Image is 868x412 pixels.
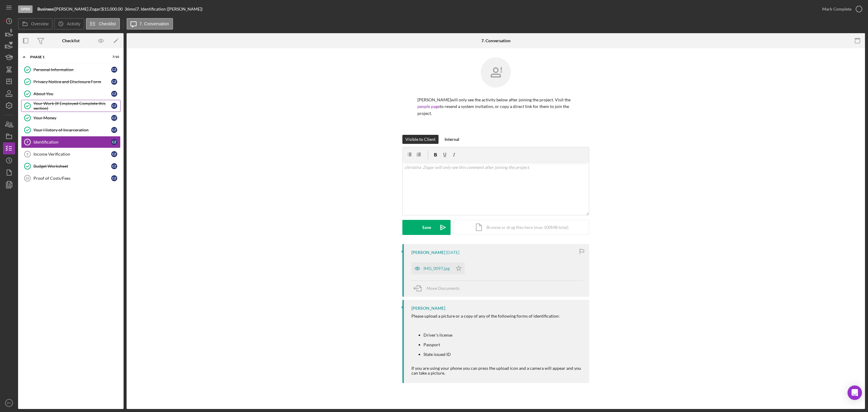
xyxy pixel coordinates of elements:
[30,55,104,59] div: Phase 1
[111,175,117,181] div: c Z
[422,220,431,235] div: Save
[62,38,80,43] div: Checklist
[18,5,33,13] div: Open
[54,18,84,30] button: Activity
[21,136,121,148] a: 7IdentificationcZ
[411,314,583,376] div: Please upload a picture or a copy of any of the following forms of identification: If you are usi...
[124,7,135,11] div: 36 mo
[21,124,121,136] a: Your History of IncarcerationcZ
[18,18,52,30] button: Overview
[417,104,440,109] a: people page
[411,281,466,296] button: Move Documents
[33,128,111,132] div: Your History of Incarceration
[405,135,436,144] div: Visible to Client
[102,7,124,11] div: $15,000.00
[411,306,445,311] div: [PERSON_NAME]
[25,176,29,180] tspan: 10
[140,21,169,26] label: 7. Conversation
[21,160,121,172] a: Budget WorksheetcZ
[111,103,117,109] div: c Z
[37,7,55,11] div: |
[55,7,102,11] div: [PERSON_NAME] Zogar |
[33,164,111,169] div: Budget Worksheet
[426,286,460,291] span: Move Documents
[446,250,459,255] time: 2025-08-22 20:28
[417,97,574,117] p: [PERSON_NAME] will only see the activity below after joining the project. Visit the to resend a s...
[423,342,583,347] li: Passport
[33,79,111,84] div: Privacy Notice and Disclosure Form
[442,135,462,144] button: Internal
[21,64,121,76] a: Personal InformationcZ
[27,152,28,156] tspan: 8
[481,38,511,43] div: 7. Conversation
[111,67,117,73] div: c Z
[135,7,203,11] div: | 7. Identification ([PERSON_NAME])
[31,21,49,26] label: Overview
[21,76,121,88] a: Privacy Notice and Disclosure FormcZ
[111,115,117,121] div: c Z
[67,21,80,26] label: Activity
[111,151,117,157] div: c Z
[402,220,451,235] button: Save
[86,18,120,30] button: Checklist
[111,139,117,145] div: c Z
[33,101,111,111] div: Your Work (If Employed Complete this section)
[108,55,119,59] div: 7 / 10
[423,352,583,357] li: State issued ID
[33,91,111,96] div: About You
[402,135,439,144] button: Visible to Client
[27,140,28,144] tspan: 7
[33,140,111,144] div: Identification
[3,397,15,409] button: PY
[33,67,111,72] div: Personal Information
[423,266,450,271] div: IMG_0097.jpg
[411,250,445,255] div: [PERSON_NAME]
[111,79,117,85] div: c Z
[7,401,11,405] text: PY
[445,135,459,144] div: Internal
[111,163,117,169] div: c Z
[21,112,121,124] a: Your MoneycZ
[33,116,111,120] div: Your Money
[111,127,117,133] div: c Z
[33,152,111,157] div: Income Verification
[21,148,121,160] a: 8Income VerificationcZ
[33,176,111,181] div: Proof of Costs/Fees
[816,3,865,15] button: Mark Complete
[111,91,117,97] div: c Z
[37,6,54,11] b: Business
[21,88,121,100] a: About YoucZ
[822,3,851,15] div: Mark Complete
[127,18,173,30] button: 7. Conversation
[21,100,121,112] a: Your Work (If Employed Complete this section)cZ
[848,385,862,400] div: Open Intercom Messenger
[21,172,121,184] a: 10Proof of Costs/FeescZ
[423,333,583,338] li: Driver's license
[99,21,116,26] label: Checklist
[411,262,465,274] button: IMG_0097.jpg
